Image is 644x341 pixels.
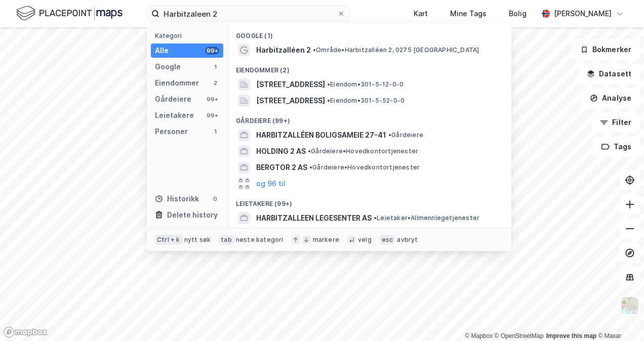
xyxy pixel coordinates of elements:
div: Leietakere [155,109,194,121]
span: Eiendom • 301-5-52-0-0 [327,97,405,105]
span: [STREET_ADDRESS] [256,78,325,91]
div: 99+ [205,95,219,103]
img: logo.f888ab2527a4732fd821a326f86c7f29.svg [16,5,123,22]
span: • [374,214,377,222]
div: Ctrl + k [155,235,182,245]
div: Mine Tags [450,8,487,20]
span: Harbitzalléen 2 [256,44,311,56]
span: • [327,80,330,88]
div: Google (1) [228,24,511,42]
button: Analyse [581,88,640,108]
span: • [313,46,316,54]
div: Eiendommer [155,77,199,89]
span: • [327,97,330,104]
div: Gårdeiere (99+) [228,109,511,127]
div: Delete history [167,209,218,221]
span: • [309,163,312,171]
span: • [308,147,311,155]
div: Kategori [155,32,223,39]
div: tab [219,235,234,245]
a: Mapbox [465,332,493,339]
div: markere [313,236,339,244]
div: Leietakere (99+) [228,192,511,210]
div: Kontrollprogram for chat [593,292,644,341]
div: neste kategori [236,236,284,244]
input: Søk på adresse, matrikkel, gårdeiere, leietakere eller personer [159,6,337,21]
span: • [388,131,391,139]
div: nytt søk [184,236,211,244]
span: Gårdeiere [388,131,423,139]
div: velg [358,236,372,244]
div: [PERSON_NAME] [554,8,612,20]
span: Gårdeiere • Hovedkontortjenester [308,147,418,155]
div: 1 [211,127,219,136]
div: Gårdeiere [155,93,191,105]
div: 2 [211,79,219,87]
span: HARBITZALLÉEN BOLIGSAMEIE 27-41 [256,129,386,141]
div: 99+ [205,111,219,119]
div: esc [380,235,395,245]
span: Eiendom • 301-5-12-0-0 [327,80,404,89]
span: BERGTOR 2 AS [256,161,307,174]
span: Gårdeiere • Hovedkontortjenester [309,163,420,172]
div: Personer [155,125,188,138]
div: 1 [211,63,219,71]
button: Bokmerker [572,39,640,60]
div: Kart [414,8,428,20]
span: HOLDING 2 AS [256,145,306,157]
div: Google [155,61,181,73]
span: [STREET_ADDRESS] [256,95,325,107]
a: OpenStreetMap [495,332,544,339]
div: Eiendommer (2) [228,58,511,76]
span: Leietaker • Allmennlegetjenester [374,214,479,222]
button: Datasett [578,64,640,84]
div: Bolig [509,8,527,20]
button: og 96 til [256,178,286,190]
a: Improve this map [546,332,596,339]
span: Område • Harbitzalléen 2, 0275 [GEOGRAPHIC_DATA] [313,46,479,54]
div: 0 [211,195,219,203]
iframe: Chat Widget [593,292,644,341]
div: 99+ [205,47,219,55]
span: HARBITZALLEEN LEGESENTER AS [256,212,372,224]
button: Filter [591,112,640,133]
div: avbryt [397,236,418,244]
button: Tags [593,137,640,157]
div: Alle [155,45,169,57]
a: Mapbox homepage [3,326,48,338]
div: Historikk [155,193,199,205]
